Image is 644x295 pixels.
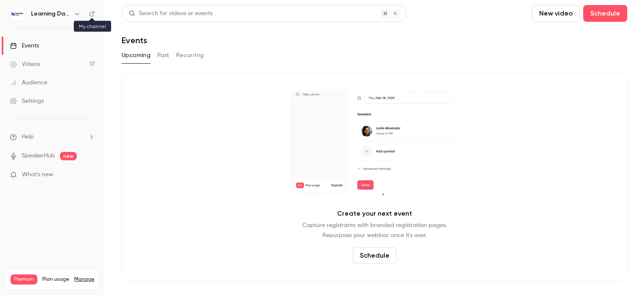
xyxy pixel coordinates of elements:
[23,13,41,20] div: v 4.0.25
[31,10,70,18] h6: Learning Days
[60,152,77,160] span: new
[176,49,204,62] button: Recurring
[74,276,94,283] a: Manage
[122,35,147,45] h1: Events
[532,5,580,22] button: New video
[337,209,412,219] p: Create your next event
[129,9,213,18] div: Search for videos or events
[22,151,55,160] a: SpeakerHub
[104,50,128,55] div: Mots-clés
[10,97,44,105] div: Settings
[10,78,47,87] div: Audience
[42,276,69,283] span: Plan usage
[353,247,397,264] button: Schedule
[583,5,627,22] button: Schedule
[10,7,24,21] img: Learning Days
[10,60,40,68] div: Videos
[10,133,95,141] li: help-dropdown-opener
[302,220,447,240] p: Capture registrants with branded registration pages. Repurpose your webinar once it's over.
[22,22,95,29] div: Domaine: [DOMAIN_NAME]
[43,50,65,55] div: Domaine
[10,42,39,50] div: Events
[122,49,151,62] button: Upcoming
[10,274,37,285] span: Premium
[95,49,102,55] img: tab_keywords_by_traffic_grey.svg
[22,133,34,141] span: Help
[13,13,20,20] img: logo_orange.svg
[34,49,41,55] img: tab_domain_overview_orange.svg
[13,22,20,29] img: website_grey.svg
[22,170,53,179] span: What's new
[157,49,169,62] button: Past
